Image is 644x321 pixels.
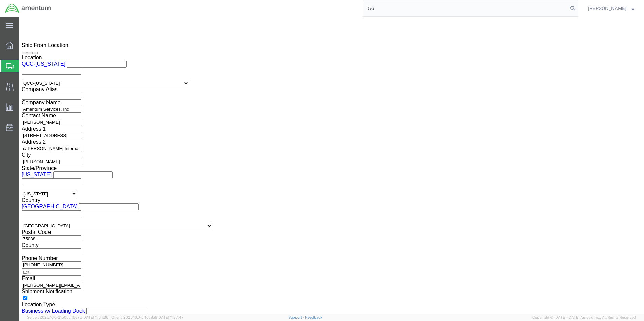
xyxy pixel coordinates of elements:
span: Claudia Fernandez [588,5,626,12]
a: Support [288,315,305,319]
span: Client: 2025.16.0-b4dc8a9 [111,315,184,319]
span: [DATE] 11:54:36 [82,315,108,319]
span: Server: 2025.16.0-21b0bc45e7b [27,315,108,319]
span: [DATE] 11:37:47 [157,315,184,319]
span: Copyright © [DATE]-[DATE] Agistix Inc., All Rights Reserved [532,315,636,320]
a: Feedback [305,315,322,319]
input: Search for shipment number, reference number [363,0,568,16]
img: logo [5,3,51,13]
button: [PERSON_NAME] [588,4,635,12]
iframe: FS Legacy Container [19,17,644,314]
